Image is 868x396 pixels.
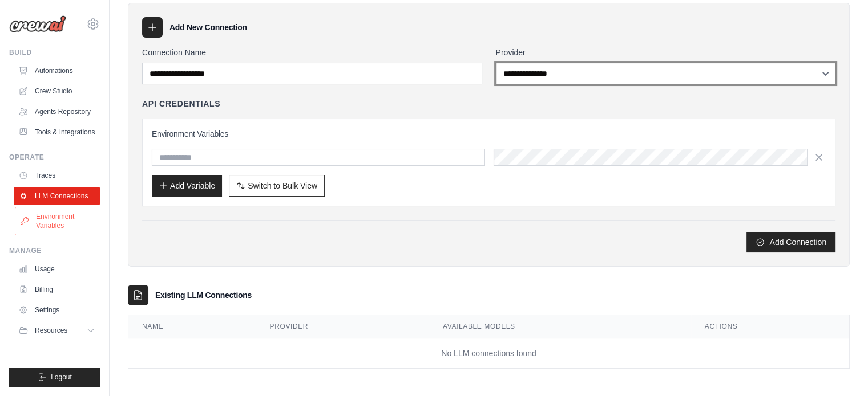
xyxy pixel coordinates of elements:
label: Provider [496,47,836,58]
span: Resources [35,326,67,335]
th: Name [128,315,256,338]
a: Crew Studio [14,82,100,100]
a: LLM Connections [14,187,100,205]
label: Connection Name [142,47,482,58]
span: Switch to Bulk View [248,180,317,191]
button: Logout [9,368,100,387]
h4: API Credentials [142,98,220,109]
a: Agents Repository [14,103,100,121]
a: Environment Variables [15,207,101,235]
h3: Add New Connection [169,22,247,33]
button: Switch to Bulk View [229,175,325,197]
div: Build [9,48,100,57]
span: Logout [51,373,72,382]
a: Billing [14,280,100,299]
div: Operate [9,153,100,162]
a: Settings [14,301,100,319]
a: Traces [14,166,100,185]
h3: Existing LLM Connections [155,289,252,301]
th: Provider [256,315,429,338]
td: No LLM connections found [128,338,849,369]
div: Manage [9,246,100,255]
img: Logo [9,15,66,32]
a: Usage [14,260,100,278]
th: Available Models [429,315,691,338]
a: Automations [14,62,100,80]
th: Actions [691,315,849,338]
a: Tools & Integrations [14,123,100,141]
button: Add Connection [746,232,835,252]
button: Add Variable [152,175,222,197]
h3: Environment Variables [152,128,826,140]
button: Resources [14,321,100,340]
